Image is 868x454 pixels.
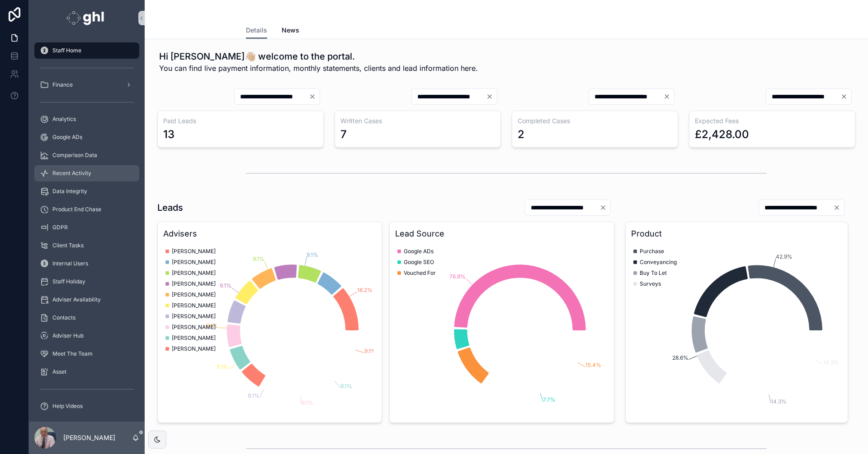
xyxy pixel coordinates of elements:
[157,201,183,214] h1: Leads
[172,259,216,266] span: [PERSON_NAME]
[34,77,139,93] a: Finance
[631,244,842,417] div: chart
[34,273,139,290] a: Staff Holiday
[246,22,267,39] a: Details
[172,280,216,287] span: [PERSON_NAME]
[52,116,76,123] span: Analytics
[172,345,216,352] span: [PERSON_NAME]
[29,36,145,422] div: scrollable content
[34,255,139,272] a: Internal Users
[52,81,73,88] span: Finance
[163,227,376,240] h3: Advisers
[518,116,672,125] h3: Completed Cases
[34,147,139,163] a: Comparison Data
[34,129,139,145] a: Google ADs
[833,204,844,211] button: Clear
[450,273,466,280] tspan: 76.9%
[34,201,139,218] a: Product End Chase
[640,248,664,255] span: Purchase
[163,244,376,417] div: chart
[543,396,556,403] tspan: 7.7%
[172,313,216,320] span: [PERSON_NAME]
[34,328,139,344] a: Adviser Hub
[34,165,139,181] a: Recent Activity
[172,291,216,298] span: [PERSON_NAME]
[340,383,352,389] tspan: 9.1%
[640,280,661,287] span: Surveys
[66,11,107,25] img: App logo
[52,206,101,213] span: Product End Chase
[404,259,434,266] span: Google SEO
[672,354,689,361] tspan: 28.6%
[34,346,139,362] a: Meet The Team
[52,260,88,267] span: Internal Users
[163,116,318,125] h3: Paid Leads
[52,278,85,285] span: Staff Holiday
[172,302,216,309] span: [PERSON_NAME]
[253,255,264,262] tspan: 9.1%
[364,347,376,354] tspan: 9.1%
[663,93,674,100] button: Clear
[404,269,436,277] span: Vouched For
[34,398,139,414] a: Help Videos
[159,50,478,63] h1: Hi [PERSON_NAME]👋🏼 welcome to the portal.
[52,368,66,375] span: Asset
[34,364,139,380] a: Asset
[159,63,478,74] span: You can find live payment information, monthly statements, clients and lead information here.
[246,26,267,35] span: Details
[63,433,115,442] p: [PERSON_NAME]
[206,322,218,329] tspan: 9.1%
[695,116,849,125] h3: Expected Fees
[52,350,93,357] span: Meet The Team
[309,93,320,100] button: Clear
[776,253,793,260] tspan: 42.9%
[486,93,497,100] button: Clear
[840,93,851,100] button: Clear
[52,296,101,303] span: Adviser Availability
[52,314,75,321] span: Contacts
[34,219,139,236] a: GDPR
[395,244,608,417] div: chart
[404,248,434,255] span: Google ADs
[282,26,299,35] span: News
[357,287,373,293] tspan: 18.2%
[52,224,68,231] span: GDPR
[52,152,97,159] span: Comparison Data
[52,242,84,249] span: Client Tasks
[518,127,524,142] div: 2
[248,392,259,399] tspan: 9.1%
[631,227,842,240] h3: Product
[823,359,839,366] tspan: 14.3%
[163,127,175,142] div: 13
[695,127,749,142] div: £2,428.00
[34,310,139,326] a: Contacts
[640,269,667,277] span: Buy To Let
[340,127,347,142] div: 7
[771,398,787,405] tspan: 14.3%
[172,334,216,342] span: [PERSON_NAME]
[599,204,610,211] button: Clear
[307,251,318,258] tspan: 9.1%
[302,399,313,406] tspan: 9.1%
[395,227,608,240] h3: Lead Source
[52,332,84,339] span: Adviser Hub
[34,292,139,308] a: Adviser Availability
[220,282,231,289] tspan: 9.1%
[640,259,677,266] span: Conveyancing
[52,47,81,54] span: Staff Home
[172,248,216,255] span: [PERSON_NAME]
[52,403,83,410] span: Help Videos
[34,42,139,59] a: Staff Home
[52,134,82,141] span: Google ADs
[52,188,87,195] span: Data Integrity
[585,361,601,368] tspan: 15.4%
[217,363,228,370] tspan: 9.1%
[34,183,139,199] a: Data Integrity
[52,170,91,177] span: Recent Activity
[34,111,139,127] a: Analytics
[340,116,495,125] h3: Written Cases
[34,237,139,254] a: Client Tasks
[172,324,216,331] span: [PERSON_NAME]
[282,22,299,40] a: News
[172,269,216,277] span: [PERSON_NAME]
